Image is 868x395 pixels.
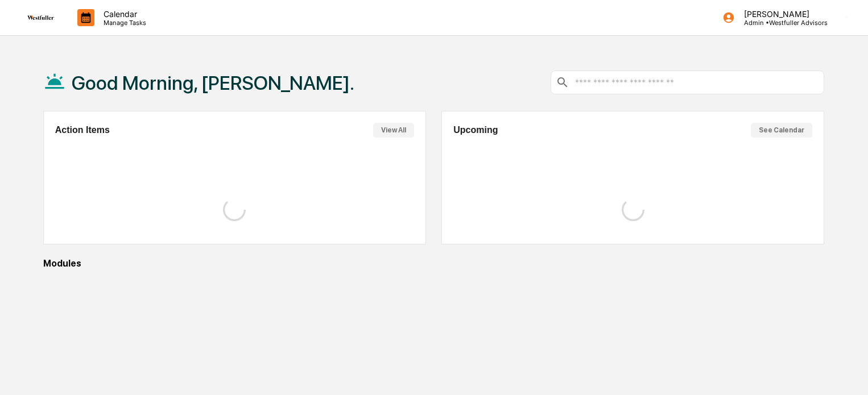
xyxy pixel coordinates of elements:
[27,15,55,20] img: logo
[94,19,152,27] p: Manage Tasks
[43,258,824,269] div: Modules
[373,123,414,138] button: View All
[72,72,354,94] h1: Good Morning, [PERSON_NAME].
[735,9,828,19] p: [PERSON_NAME]
[94,9,152,19] p: Calendar
[751,123,812,138] button: See Calendar
[735,19,828,27] p: Admin • Westfuller Advisors
[55,125,110,135] h2: Action Items
[453,125,498,135] h2: Upcoming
